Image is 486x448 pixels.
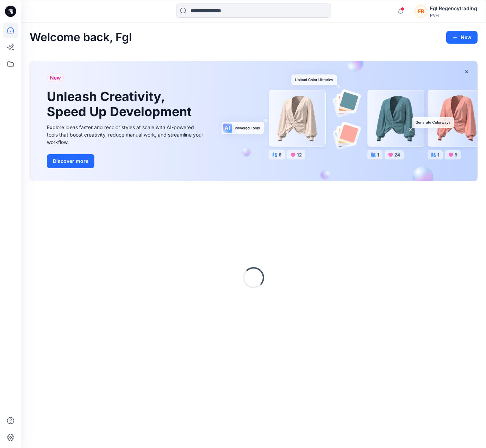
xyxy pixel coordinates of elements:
[446,31,478,44] button: New
[47,154,205,168] a: Discover more
[47,89,195,119] h1: Unleash Creativity, Speed Up Development
[50,74,61,82] span: New
[430,4,477,13] div: Fgl Regencytrading
[415,5,427,18] div: FR
[30,31,132,44] h2: Welcome back, Fgl
[430,13,477,18] div: PVH
[47,124,205,146] div: Explore ideas faster and recolor styles at scale with AI-powered tools that boost creativity, red...
[47,154,94,168] button: Discover more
